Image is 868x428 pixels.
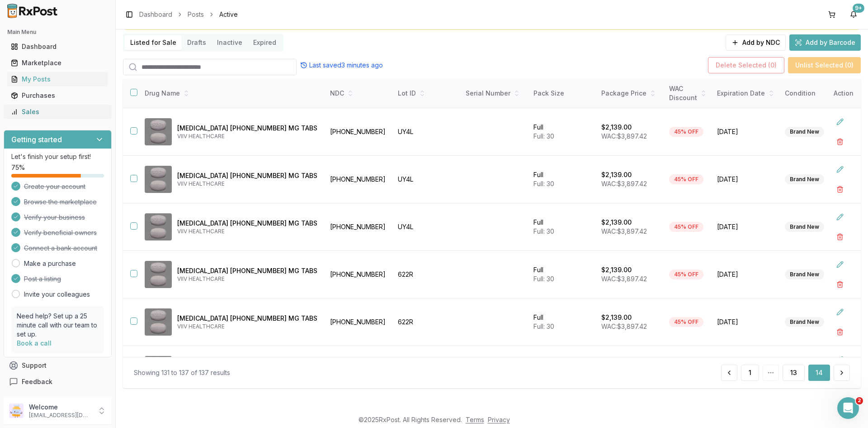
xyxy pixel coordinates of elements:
[533,180,554,188] span: Full: 30
[533,132,554,140] span: Full: 30
[4,105,112,119] button: Sales
[177,266,317,275] p: [MEDICAL_DATA] [PHONE_NUMBER] MG TABS
[11,107,104,116] div: Sales
[300,61,383,70] div: Last saved 3 minutes ago
[528,298,596,346] td: Full
[832,351,848,368] button: Edit
[24,290,90,299] a: Invite your colleagues
[9,404,24,418] img: User avatar
[177,124,317,133] p: [MEDICAL_DATA] [PHONE_NUMBER] MG TABS
[528,251,596,298] td: Full
[832,114,848,130] button: Edit
[145,166,172,193] img: Triumeq 600-50-300 MG TABS
[533,322,554,330] span: Full: 30
[145,89,317,98] div: Drug Name
[601,275,647,283] span: WAC: $3,897.42
[726,34,786,51] button: Add by NDC
[248,35,282,50] button: Expired
[601,89,658,98] div: Package Price
[669,269,703,279] div: 45% OFF
[717,270,774,279] span: [DATE]
[7,104,108,120] a: Sales
[325,156,392,203] td: [PHONE_NUMBER]
[4,88,112,103] button: Purchases
[837,397,859,419] iframe: Intercom live chat
[717,317,774,327] span: [DATE]
[528,156,596,203] td: Full
[4,374,112,390] button: Feedback
[741,365,759,381] button: 1
[488,416,510,423] a: Privacy
[785,127,824,137] div: Brand New
[832,161,848,178] button: Edit
[717,89,774,98] div: Expiration Date
[11,75,104,84] div: My Posts
[601,218,632,227] p: $2,139.00
[177,180,317,188] p: VIIV HEALTHCARE
[466,416,484,423] a: Terms
[7,87,108,104] a: Purchases
[24,244,97,253] span: Connect a bank account
[392,251,460,298] td: 622R
[29,412,92,419] p: [EMAIL_ADDRESS][DOMAIN_NAME]
[826,79,861,108] th: Action
[145,213,172,240] img: Triumeq 600-50-300 MG TABS
[330,89,387,98] div: NDC
[601,123,632,132] p: $2,139.00
[528,108,596,156] td: Full
[533,275,554,283] span: Full: 30
[145,118,172,145] img: Triumeq 600-50-300 MG TABS
[11,58,104,67] div: Marketplace
[4,4,61,18] img: RxPost Logo
[325,346,392,394] td: [PHONE_NUMBER]
[779,79,847,108] th: Condition
[7,29,108,36] h2: Main Menu
[177,171,317,180] p: [MEDICAL_DATA] [PHONE_NUMBER] MG TABS
[17,339,52,347] a: Book a call
[11,152,104,161] p: Let's finish your setup first!
[808,365,830,381] button: 14
[789,34,861,51] button: Add by Barcode
[177,133,317,140] p: VIIV HEALTHCARE
[11,42,104,51] div: Dashboard
[392,203,460,251] td: UY4L
[528,346,596,394] td: Full
[22,377,52,386] span: Feedback
[601,132,647,140] span: WAC: $3,897.42
[785,174,824,184] div: Brand New
[17,312,99,339] p: Need help? Set up a 25 minute call with our team to set up.
[533,227,554,235] span: Full: 30
[24,182,85,191] span: Create your account
[785,317,824,327] div: Brand New
[783,365,805,381] button: 13
[846,7,861,22] button: 9+
[832,209,848,225] button: Edit
[528,79,596,108] th: Pack Size
[669,317,703,327] div: 45% OFF
[466,89,523,98] div: Serial Number
[392,156,460,203] td: UY4L
[785,269,824,279] div: Brand New
[29,403,92,412] p: Welcome
[832,276,848,293] button: Delete
[325,298,392,346] td: [PHONE_NUMBER]
[212,35,248,50] button: Inactive
[145,261,172,288] img: Triumeq 600-50-300 MG TABS
[24,213,85,222] span: Verify your business
[669,174,703,184] div: 45% OFF
[601,313,632,322] p: $2,139.00
[24,274,61,284] span: Post a listing
[669,127,703,137] div: 45% OFF
[188,10,204,19] a: Posts
[785,222,824,232] div: Brand New
[4,39,112,54] button: Dashboard
[717,222,774,231] span: [DATE]
[11,134,62,145] h3: Getting started
[219,10,238,19] span: Active
[669,222,703,232] div: 45% OFF
[325,251,392,298] td: [PHONE_NUMBER]
[856,397,863,404] span: 2
[601,227,647,235] span: WAC: $3,897.42
[125,35,182,50] button: Listed for Sale
[601,170,632,179] p: $2,139.00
